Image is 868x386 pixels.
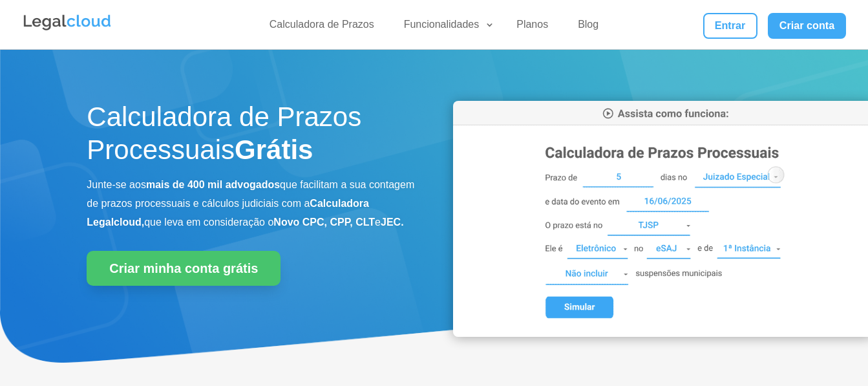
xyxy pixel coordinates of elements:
[768,13,847,39] a: Criar conta
[22,13,112,32] img: Legalcloud Logo
[703,13,757,39] a: Entrar
[87,251,281,286] a: Criar minha conta grátis
[235,134,313,165] strong: Grátis
[262,18,382,37] a: Calculadora de Prazos
[87,176,415,231] p: Junte-se aos que facilitam a sua contagem de prazos processuais e cálculos judiciais com a que le...
[22,23,112,34] a: Logo da Legalcloud
[509,18,556,37] a: Planos
[87,101,415,173] h1: Calculadora de Prazos Processuais
[396,18,495,37] a: Funcionalidades
[381,217,404,228] b: JEC.
[146,179,280,190] b: mais de 400 mil advogados
[87,198,369,228] b: Calculadora Legalcloud,
[273,217,375,228] b: Novo CPC, CPP, CLT
[570,18,606,37] a: Blog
